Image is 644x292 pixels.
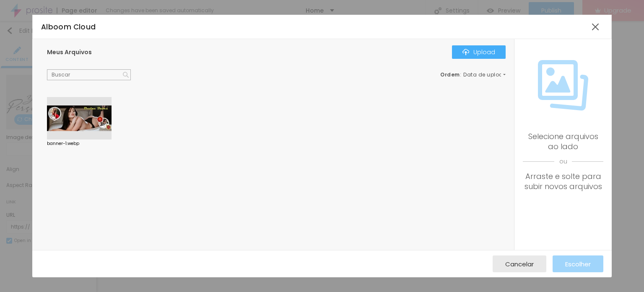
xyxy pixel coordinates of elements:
[523,132,603,192] div: Selecione arquivos ao lado Arraste e solte para subir novos arquivos
[463,72,507,77] span: Data de upload
[452,45,506,59] button: IconeUpload
[462,49,495,55] div: Upload
[493,255,546,272] button: Cancelar
[440,72,506,77] div: :
[565,260,591,268] span: Escolher
[440,71,460,78] span: Ordem
[41,22,96,32] span: Alboom Cloud
[538,60,588,110] img: Icone
[47,142,112,146] div: banner-1.webp
[462,49,469,55] img: Icone
[505,260,534,268] span: Cancelar
[47,69,131,80] input: Buscar
[553,255,603,272] button: Escolher
[47,48,92,56] span: Meus Arquivos
[123,72,129,78] img: Icone
[523,152,603,171] span: ou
